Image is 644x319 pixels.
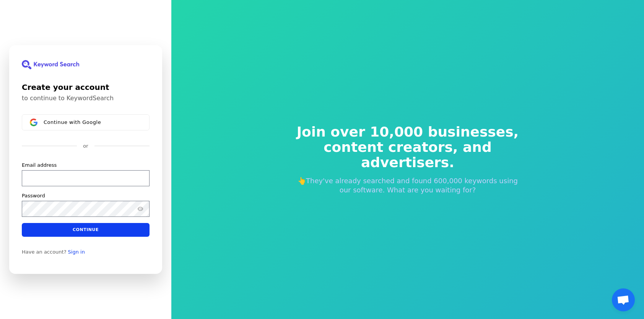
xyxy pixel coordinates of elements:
img: Sign in with Google [30,119,37,126]
p: 👆They've already searched and found 600,000 keywords using our software. What are you waiting for? [291,176,524,195]
button: Show password [136,204,145,213]
span: Join over 10,000 businesses, [291,124,524,140]
span: Continue with Google [44,119,101,125]
button: Continue [22,223,150,237]
label: Password [22,192,45,199]
span: content creators, and advertisers. [291,140,524,170]
span: Have an account? [22,249,67,255]
p: to continue to KeywordSearch [22,94,150,102]
label: Email address [22,162,57,169]
a: Sign in [68,249,85,255]
p: or [83,143,88,150]
h1: Create your account [22,81,150,93]
img: KeywordSearch [22,60,79,69]
button: Sign in with GoogleContinue with Google [22,114,150,130]
div: Open chat [612,288,635,311]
